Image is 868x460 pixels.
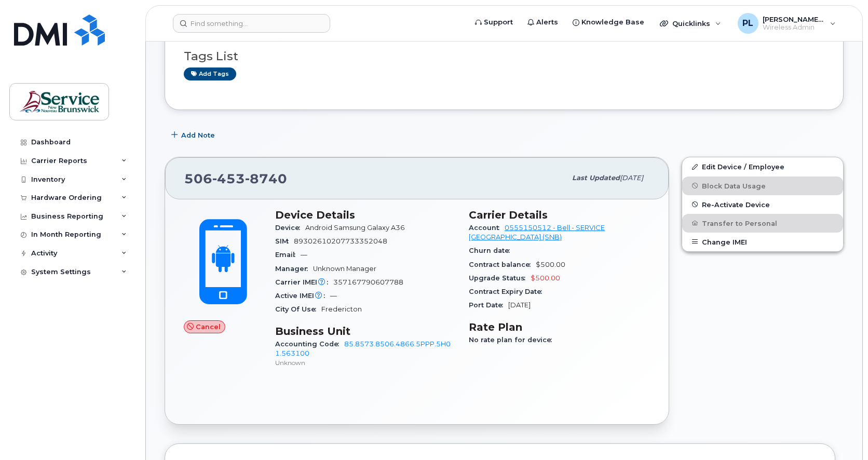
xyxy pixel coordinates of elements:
div: Penney, Lily (SNB) [730,13,843,34]
span: No rate plan for device [469,336,557,344]
span: Churn date [469,247,515,254]
input: Find something... [173,14,330,33]
button: Transfer to Personal [682,214,843,233]
span: Alerts [536,17,558,28]
span: Support [484,17,513,28]
span: 453 [212,171,245,186]
span: Last updated [572,174,620,182]
button: Re-Activate Device [682,195,843,214]
span: SIM [275,237,294,245]
button: Block Data Usage [682,177,843,195]
span: Device [275,224,305,232]
span: PL [742,17,753,30]
span: Upgrade Status [469,274,531,282]
span: Contract Expiry Date [469,288,547,295]
span: 89302610207733352048 [294,237,387,245]
span: $500.00 [531,274,560,282]
span: Account [469,224,505,232]
span: 8740 [245,171,287,186]
h3: Carrier Details [469,209,650,221]
span: — [301,251,307,259]
span: [DATE] [508,301,531,309]
button: Add Note [165,126,224,144]
span: Port Date [469,301,508,309]
span: Accounting Code [275,340,344,348]
h3: Rate Plan [469,321,650,333]
span: Active IMEI [275,292,330,300]
span: Email [275,251,301,259]
span: 357167790607788 [333,278,403,286]
h3: Business Unit [275,325,456,337]
span: Cancel [196,322,221,332]
span: — [330,292,337,300]
span: Re-Activate Device [702,200,770,208]
span: [DATE] [620,174,643,182]
span: Contract balance [469,261,536,268]
h3: Device Details [275,209,456,221]
span: Quicklinks [672,19,710,28]
span: 506 [184,171,287,186]
a: Add tags [184,67,236,80]
button: Change IMEI [682,233,843,251]
span: $500.00 [536,261,565,268]
span: Knowledge Base [581,17,644,28]
a: Support [468,12,520,33]
a: 0555150512 - Bell - SERVICE [GEOGRAPHIC_DATA] (SNB) [469,224,605,241]
h3: Tags List [184,50,824,63]
span: Add Note [181,130,215,140]
a: Alerts [520,12,565,33]
a: Knowledge Base [565,12,652,33]
span: Unknown Manager [313,265,376,273]
span: Carrier IMEI [275,278,333,286]
span: [PERSON_NAME] (SNB) [763,15,825,23]
span: Fredericton [321,305,362,313]
a: Edit Device / Employee [682,157,843,176]
span: City Of Use [275,305,321,313]
span: Android Samsung Galaxy A36 [305,224,405,232]
div: Quicklinks [653,13,728,34]
a: 85.8573.8506.4866.5PPP.5H01.563100 [275,340,451,357]
span: Manager [275,265,313,273]
p: Unknown [275,358,456,367]
span: Wireless Admin [763,23,825,32]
